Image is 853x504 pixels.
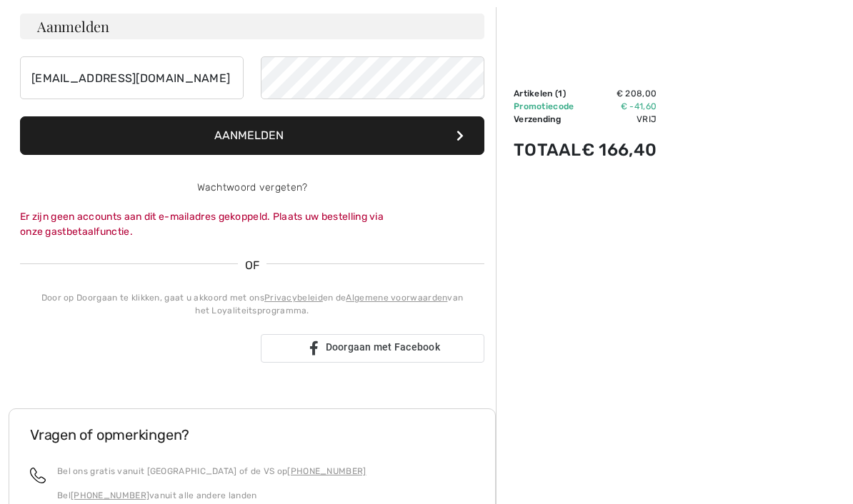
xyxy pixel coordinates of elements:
a: [PHONE_NUMBER] [287,466,366,476]
font: Promotiecode [514,101,574,111]
font: Er zijn geen accounts aan dit e-mailadres gekoppeld. Plaats uw bestelling via onze gastbetaalfunc... [20,211,384,238]
font: Artikelen ( [514,89,558,99]
a: Doorgaan met Facebook [261,334,484,363]
font: Door op Doorgaan te klikken, gaat u akkoord met ons [41,293,264,303]
font: Bel ons gratis vanuit [GEOGRAPHIC_DATA] of de VS op [57,466,287,476]
font: Vragen of opmerkingen? [30,426,189,443]
font: ) [563,89,566,99]
font: Aanmelden [214,128,284,142]
font: Totaal [514,140,582,160]
font: Verzending [514,114,561,124]
font: € 166,40 [582,140,657,160]
img: telefoongesprek [30,468,46,483]
font: 1 [558,89,562,99]
div: Inloggen met Google. Wordt geopend in een nieuw tabblad [24,333,241,364]
font: Vrij [637,114,657,124]
a: Privacybeleid [264,293,323,303]
font: vanuit alle andere landen [149,490,257,500]
button: Aanmelden [20,116,484,155]
font: en de [323,293,346,303]
iframe: Knop Inloggen met Google [16,333,248,364]
a: Algemene voorwaarden [346,293,447,303]
input: E-mail [20,56,244,99]
font: OF [245,258,260,272]
font: Aanmelden [37,16,109,36]
a: Wachtwoord vergeten? [197,181,308,193]
font: Bel [57,490,71,500]
font: € 208,00 [617,89,657,99]
font: Doorgaan met Facebook [326,341,440,353]
font: € -41,60 [621,101,657,111]
a: [PHONE_NUMBER] [71,490,149,500]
